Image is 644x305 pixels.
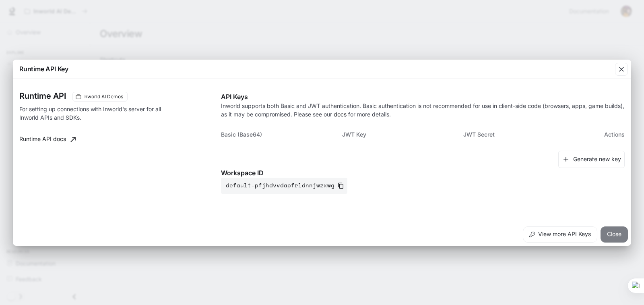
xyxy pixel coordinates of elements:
[463,125,584,144] th: JWT Secret
[334,111,347,118] a: docs
[72,92,128,102] div: These keys will apply to your current workspace only
[221,178,347,194] button: default-pfjhdvvdapfrldnnjwzxwg
[523,226,597,243] button: View more API Keys
[221,168,625,178] p: Workspace ID
[19,105,166,122] p: For setting up connections with Inworld's server for all Inworld APIs and SDKs.
[601,226,628,243] button: Close
[584,125,625,144] th: Actions
[221,102,625,118] p: Inworld supports both Basic and JWT authentication. Basic authentication is not recommended for u...
[342,125,463,144] th: JWT Key
[19,92,66,100] h3: Runtime API
[16,131,79,147] a: Runtime API docs
[80,93,126,100] span: Inworld AI Demos
[558,151,625,168] button: Generate new key
[221,92,625,102] p: API Keys
[19,64,68,74] p: Runtime API Key
[221,125,342,144] th: Basic (Base64)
